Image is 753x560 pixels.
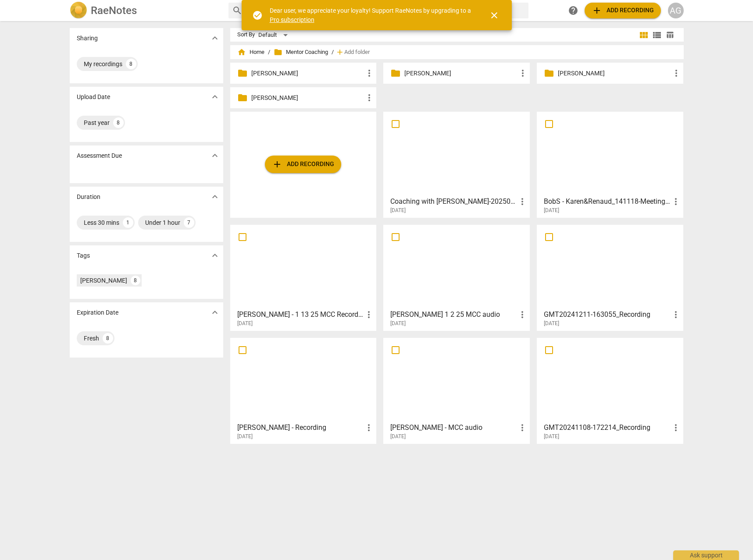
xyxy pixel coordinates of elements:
span: more_vert [671,422,681,433]
span: [DATE] [237,433,253,440]
span: [DATE] [390,207,406,214]
button: Show more [208,306,221,319]
span: more_vert [517,309,528,320]
span: add [335,48,344,57]
a: [PERSON_NAME] - Recording[DATE] [233,341,374,440]
span: more_vert [671,68,682,78]
span: home [237,48,246,57]
span: add [272,159,282,170]
span: more_vert [517,196,528,207]
img: Logo [70,2,87,19]
p: Karen Altizer [404,69,517,78]
a: BobS - Karen&Renaud_141118-Meeting Recording[DATE] [540,115,680,214]
div: My recordings [84,60,122,68]
button: Upload [265,156,341,173]
span: expand_more [210,191,220,202]
button: Table view [664,28,677,42]
span: [DATE] [544,433,559,440]
span: Mentor Coaching [274,48,328,57]
div: 8 [131,276,140,285]
span: Add folder [344,49,370,56]
h3: Jackie - MCC audio [390,422,517,433]
h3: Bryan 1 2 25 MCC audio [390,309,517,320]
span: Home [237,48,264,57]
div: Past year [84,118,110,127]
a: Pro subscription [270,16,314,23]
span: view_module [639,30,649,40]
div: 7 [184,217,194,228]
h3: GMT20241211-163055_Recording [544,309,671,320]
p: AnnMarie Preik [251,69,364,78]
span: help [568,5,578,16]
div: [PERSON_NAME] [80,276,127,285]
p: Expiration Date [77,308,118,317]
p: Ruth Gouge [251,93,364,103]
span: more_vert [364,422,374,433]
span: expand_more [210,33,220,43]
div: Sort By [237,32,255,38]
span: search [232,5,243,16]
a: [PERSON_NAME] - 1 13 25 MCC Recording 2[DATE] [233,228,374,327]
span: folder [544,68,554,78]
span: Add recording [272,159,334,170]
div: 8 [126,59,136,69]
a: GMT20241108-172214_Recording[DATE] [540,341,680,440]
span: / [268,49,270,56]
p: Kiley Lee [558,69,671,78]
div: AG [668,3,684,18]
span: add [592,5,602,16]
button: Show more [208,249,221,262]
span: / [332,49,334,56]
span: folder [237,92,248,103]
p: Sharing [77,34,98,43]
span: close [489,10,500,21]
span: more_vert [671,309,681,320]
span: [DATE] [544,320,559,327]
span: [DATE] [237,320,253,327]
a: Help [565,3,581,18]
button: Show more [208,32,221,45]
button: Upload [585,3,661,18]
p: Assessment Due [77,151,122,160]
span: [DATE] [390,433,406,440]
span: expand_more [210,307,220,318]
div: Less 30 mins [84,218,119,227]
button: Tile view [637,28,650,42]
button: Show more [208,90,221,103]
div: 1 [123,217,133,228]
div: Dear user, we appreciate your loyalty! Support RaeNotes by upgrading to a [270,6,473,24]
h3: Bryan MCC - Recording [237,422,364,433]
div: Fresh [84,334,99,343]
span: folder [390,68,401,78]
a: Coaching with [PERSON_NAME]-20250110_154601-Meeting Recording[DATE] [386,115,527,214]
span: more_vert [517,68,528,78]
span: check_circle [252,10,263,21]
p: Upload Date [77,92,110,102]
span: folder [274,48,282,57]
span: expand_more [210,250,220,261]
div: 8 [113,117,124,128]
div: 8 [103,333,113,344]
h2: RaeNotes [91,4,137,17]
span: Add recording [592,5,654,16]
button: List view [650,28,664,42]
button: Close [484,5,505,26]
a: LogoRaeNotes [70,2,221,19]
div: Default [258,28,291,42]
span: expand_more [210,92,220,102]
h3: BobS - Karen&Renaud_141118-Meeting Recording [544,196,671,207]
h3: Coaching with Elaine Lee-20250110_154601-Meeting Recording [390,196,517,207]
button: Show more [208,149,221,162]
span: more_vert [517,422,528,433]
span: [DATE] [390,320,406,327]
a: [PERSON_NAME] - MCC audio[DATE] [386,341,527,440]
a: GMT20241211-163055_Recording[DATE] [540,228,680,327]
span: [DATE] [544,207,559,214]
span: expand_more [210,150,220,161]
span: view_list [652,30,662,40]
button: Show more [208,190,221,203]
h3: GMT20241108-172214_Recording [544,422,671,433]
span: more_vert [364,309,374,320]
a: [PERSON_NAME] 1 2 25 MCC audio[DATE] [386,228,527,327]
div: Ask support [673,550,739,560]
